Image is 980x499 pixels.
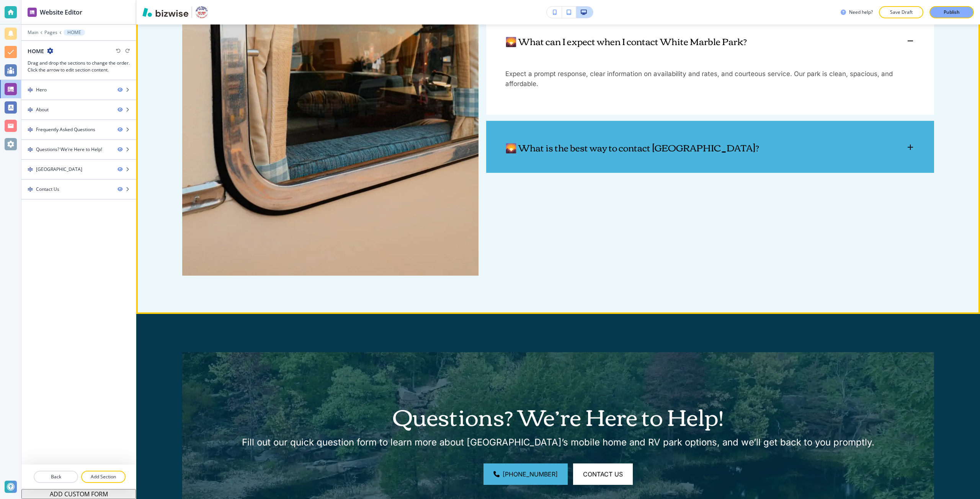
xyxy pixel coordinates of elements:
[36,106,49,113] div: About
[483,463,568,485] a: [PHONE_NUMBER]
[36,146,102,153] div: Questions? We’re Here to Help!
[28,30,38,35] button: Main
[505,35,747,47] p: 🌄 What can I expect when I contact White Marble Park?
[28,147,33,152] img: Drag
[889,9,913,16] p: Save Draft
[64,29,85,36] button: HOME
[944,9,960,16] p: Publish
[34,473,77,480] p: Back
[28,107,33,112] img: Drag
[929,6,974,18] button: Publish
[486,7,934,67] div: 🌄 What can I expect when I contact White Marble Park?
[81,471,126,483] button: Add Section
[21,180,136,199] div: DragContact Us
[21,80,136,99] div: DragHero
[28,187,33,192] img: Drag
[221,437,895,448] h6: Fill out our quick question form to learn more about [GEOGRAPHIC_DATA]’s mobile home and RV park ...
[28,47,44,55] h2: HOME
[36,86,47,93] div: Hero
[505,141,759,153] p: 🌄 What is the best way to contact [GEOGRAPHIC_DATA]?
[21,140,136,159] div: DragQuestions? We’re Here to Help!
[573,463,633,485] button: CONTACT US
[28,167,33,172] img: Drag
[21,489,136,499] button: ADD CUSTOM FORM
[849,9,873,16] h3: Need help?
[28,8,37,17] img: editor icon
[505,69,915,89] h6: Expect a prompt response, clear information on availability and rates, and courteous service. Our...
[503,470,558,479] span: [PHONE_NUMBER]
[21,160,136,179] div: Drag[GEOGRAPHIC_DATA]
[36,166,82,173] div: White Marble Park
[82,473,125,480] p: Add Section
[28,60,130,73] h3: Drag and drop the sections to change the order. Click the arrow to edit section content.
[40,8,82,17] h2: Website Editor
[34,471,78,483] button: Back
[583,470,623,479] span: CONTACT US
[195,6,208,18] img: Your Logo
[28,87,33,93] img: Drag
[28,127,33,132] img: Drag
[44,30,57,35] button: Pages
[879,6,923,18] button: Save Draft
[36,186,59,193] div: Contact Us
[486,121,934,166] div: 🌄 What is the best way to contact [GEOGRAPHIC_DATA]?
[21,100,136,119] div: DragAbout
[221,402,895,429] p: Questions? We’re Here to Help!
[36,126,95,133] div: Frequently Asked Questions
[142,8,188,17] img: Bizwise Logo
[67,30,81,35] p: HOME
[21,120,136,139] div: DragFrequently Asked Questions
